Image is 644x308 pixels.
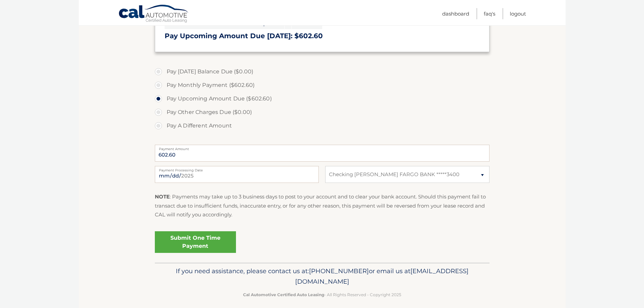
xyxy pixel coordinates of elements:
[484,8,495,19] a: FAQ's
[155,78,490,92] label: Pay Monthly Payment ($602.60)
[243,292,324,297] strong: Cal Automotive Certified Auto Leasing
[155,65,490,78] label: Pay [DATE] Balance Due ($0.00)
[118,4,189,24] a: Cal Automotive
[155,145,490,162] input: Payment Amount
[155,166,319,171] label: Payment Processing Date
[159,291,485,298] p: - All Rights Reserved - Copyright 2025
[309,267,369,275] span: [PHONE_NUMBER]
[155,119,490,133] label: Pay A Different Amount
[442,8,469,19] a: Dashboard
[155,231,236,253] a: Submit One Time Payment
[155,92,490,105] label: Pay Upcoming Amount Due ($602.60)
[165,32,480,40] h3: Pay Upcoming Amount Due [DATE]: $602.60
[159,266,485,287] p: If you need assistance, please contact us at: or email us at
[155,105,490,119] label: Pay Other Charges Due ($0.00)
[155,166,319,183] input: Payment Date
[510,8,526,19] a: Logout
[155,145,490,150] label: Payment Amount
[155,192,490,219] p: : Payments may take up to 3 business days to post to your account and to clear your bank account....
[155,193,170,200] strong: NOTE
